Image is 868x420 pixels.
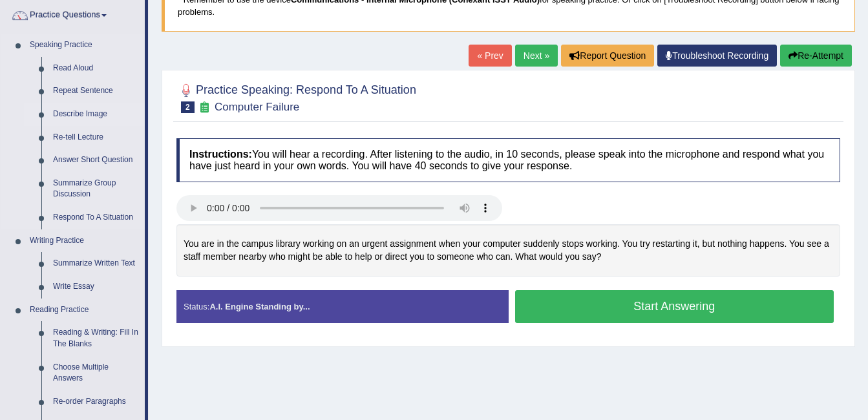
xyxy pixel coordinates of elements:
[24,299,145,322] a: Reading Practice
[47,126,145,149] a: Re-tell Lecture
[47,275,145,299] a: Write Essay
[47,321,145,355] a: Reading & Writing: Fill In The Blanks
[657,45,777,67] a: Troubleshoot Recording
[47,252,145,275] a: Summarize Written Text
[176,138,840,182] h4: You will hear a recording. After listening to the audio, in 10 seconds, please speak into the mic...
[515,45,558,67] a: Next »
[176,81,416,113] h2: Practice Speaking: Respond To A Situation
[24,229,145,253] a: Writing Practice
[215,101,299,113] small: Computer Failure
[176,224,840,277] div: You are in the campus library working on an urgent assignment when your computer suddenly stops w...
[515,290,834,323] button: Start Answering
[24,34,145,57] a: Speaking Practice
[47,206,145,229] a: Respond To A Situation
[47,172,145,206] a: Summarize Group Discussion
[469,45,511,67] a: « Prev
[47,103,145,126] a: Describe Image
[780,45,852,67] button: Re-Attempt
[47,149,145,172] a: Answer Short Question
[181,101,195,113] span: 2
[189,149,252,160] b: Instructions:
[198,101,211,114] small: Exam occurring question
[47,57,145,80] a: Read Aloud
[47,79,145,103] a: Repeat Sentence
[47,390,145,414] a: Re-order Paragraphs
[47,356,145,390] a: Choose Multiple Answers
[209,302,310,311] strong: A.I. Engine Standing by...
[561,45,654,67] button: Report Question
[176,290,509,323] div: Status:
